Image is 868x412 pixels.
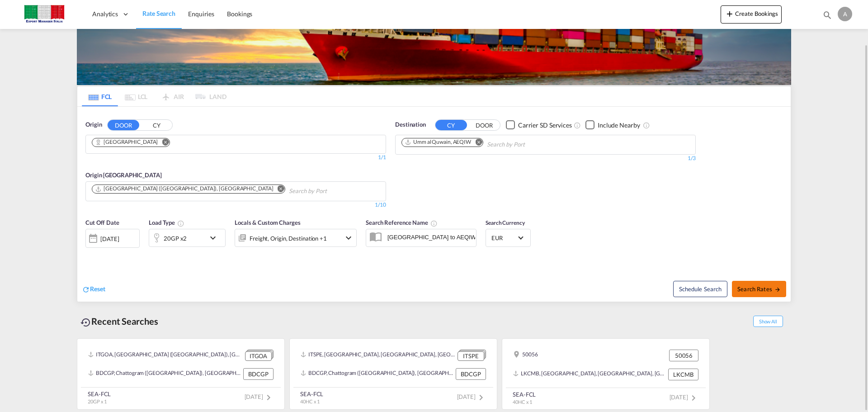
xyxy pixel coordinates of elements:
button: CY [435,120,467,130]
span: 40HC x 1 [513,399,532,405]
span: Reset [90,285,105,293]
span: Search Reference Name [366,219,438,226]
div: 1/3 [395,155,696,162]
span: Locals & Custom Charges [235,219,301,226]
div: BDCGP [456,368,486,380]
div: Press delete to remove this chip. [95,185,275,193]
div: ITSPE [458,351,484,361]
button: DOOR [108,120,139,130]
md-icon: icon-chevron-right [476,392,486,403]
div: Include Nearby [598,121,640,130]
md-datepicker: Select [85,246,92,259]
md-chips-wrap: Chips container. Use arrow keys to select chips. [90,182,378,199]
div: 1/1 [85,154,386,161]
md-icon: Your search will be saved by the below given name [430,220,438,227]
div: OriginDOOR CY Chips container. Use arrow keys to select chips.1/1Origin [GEOGRAPHIC_DATA] Chips c... [77,107,791,302]
button: Remove [271,185,285,194]
md-icon: icon-chevron-right [263,392,274,403]
input: Chips input. [289,184,375,199]
img: 51022700b14f11efa3148557e262d94e.jpg [14,4,75,24]
md-checkbox: Checkbox No Ink [506,120,572,130]
md-icon: Unchecked: Ignores neighbouring ports when fetching rates.Checked : Includes neighbouring ports w... [643,122,650,129]
md-chips-wrap: Chips container. Use arrow keys to select chips. [400,135,576,152]
md-icon: icon-chevron-down [343,232,354,243]
md-icon: icon-backup-restore [80,317,91,328]
md-pagination-wrapper: Use the left and right arrow keys to navigate between tabs [82,86,226,106]
span: [DATE] [245,393,274,400]
div: [DATE] [85,229,140,248]
md-checkbox: Checkbox No Ink [585,120,640,130]
div: SEA-FCL [300,390,323,398]
button: Remove [156,138,170,147]
div: Freight Origin Destination Factory Stuffingicon-chevron-down [235,229,357,247]
div: 20GP x2 [164,232,187,245]
div: 50056 [513,350,538,361]
md-icon: icon-information-outline [177,220,184,227]
input: Chips input. [487,137,573,152]
span: Bookings [227,10,252,18]
span: Origin [GEOGRAPHIC_DATA] [85,171,162,179]
span: Rate Search [142,9,175,17]
div: icon-refreshReset [82,284,105,294]
button: DOOR [468,120,500,130]
span: Show All [753,316,783,327]
md-icon: icon-chevron-down [208,232,223,243]
span: Search Rates [737,285,781,293]
div: VARESE [95,138,158,146]
md-icon: icon-magnify [822,10,832,20]
md-select: Select Currency: € EUREuro [491,231,526,244]
span: [DATE] [670,393,699,401]
div: Umm al Quwain, AEQIW [405,138,471,146]
div: [DATE] [100,235,119,243]
div: A [838,7,852,21]
div: Press delete to remove this chip. [405,138,473,146]
div: BDCGP, Chattogram (Chittagong), Bangladesh, Indian Subcontinent, Asia Pacific [301,368,453,380]
span: Search Currency [486,219,525,226]
button: Note: By default Schedule search will only considerorigin ports, destination ports and cut off da... [673,281,727,297]
div: LKCMB, Colombo, Sri Lanka, Indian Subcontinent, Asia Pacific [513,369,666,380]
div: ITGOA [245,351,272,361]
button: icon-plus 400-fgCreate Bookings [721,5,782,24]
span: Cut Off Date [85,219,119,226]
div: SEA-FCL [88,390,111,398]
div: 50056 [669,350,698,361]
md-chips-wrap: Chips container. Use arrow keys to select chips. [90,135,177,151]
div: ITGOA, Genova (Genoa), Italy, Southern Europe, Europe [88,350,243,361]
div: icon-magnify [822,10,832,24]
button: CY [141,120,172,130]
md-icon: Unchecked: Search for CY (Container Yard) services for all selected carriers.Checked : Search for... [574,122,581,129]
recent-search-card: ITGOA, [GEOGRAPHIC_DATA] ([GEOGRAPHIC_DATA]), [GEOGRAPHIC_DATA], [GEOGRAPHIC_DATA], [GEOGRAPHIC_D... [77,338,285,410]
span: Load Type [149,219,184,226]
div: Recent Searches [77,311,162,331]
span: EUR [491,234,517,242]
span: Origin [85,120,102,129]
div: 1/10 [375,201,386,209]
div: LKCMB [668,369,698,380]
span: Enquiries [188,10,214,18]
span: Destination [395,120,426,129]
recent-search-card: ITSPE, [GEOGRAPHIC_DATA], [GEOGRAPHIC_DATA], [GEOGRAPHIC_DATA], [GEOGRAPHIC_DATA] ITSPEBDCGP, Cha... [289,338,497,410]
span: Analytics [92,9,118,19]
div: Press delete to remove this chip. [95,138,160,146]
span: 20GP x 1 [88,398,107,404]
span: [DATE] [457,393,486,400]
div: ITSPE, La Spezia, Italy, Southern Europe, Europe [301,350,455,361]
md-tab-item: FCL [82,86,118,106]
span: 40HC x 1 [300,398,320,404]
button: Search Ratesicon-arrow-right [732,281,786,297]
div: Carrier SD Services [518,121,572,130]
div: SEA-FCL [513,390,536,398]
button: Remove [469,138,483,147]
recent-search-card: 50056 50056LKCMB, [GEOGRAPHIC_DATA], [GEOGRAPHIC_DATA], [GEOGRAPHIC_DATA], [GEOGRAPHIC_DATA] LKCM... [502,338,710,410]
md-icon: icon-refresh [82,285,90,294]
div: Genova (Genoa), ITGOA [95,185,273,193]
div: 20GP x2icon-chevron-down [149,229,226,247]
input: Search Reference Name [383,230,476,244]
md-icon: icon-arrow-right [774,286,781,293]
md-icon: icon-chevron-right [688,393,699,403]
div: BDCGP [243,368,274,380]
md-icon: icon-plus 400-fg [724,8,735,19]
div: Freight Origin Destination Factory Stuffing [250,232,327,245]
div: BDCGP, Chattogram (Chittagong), Bangladesh, Indian Subcontinent, Asia Pacific [88,368,241,380]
